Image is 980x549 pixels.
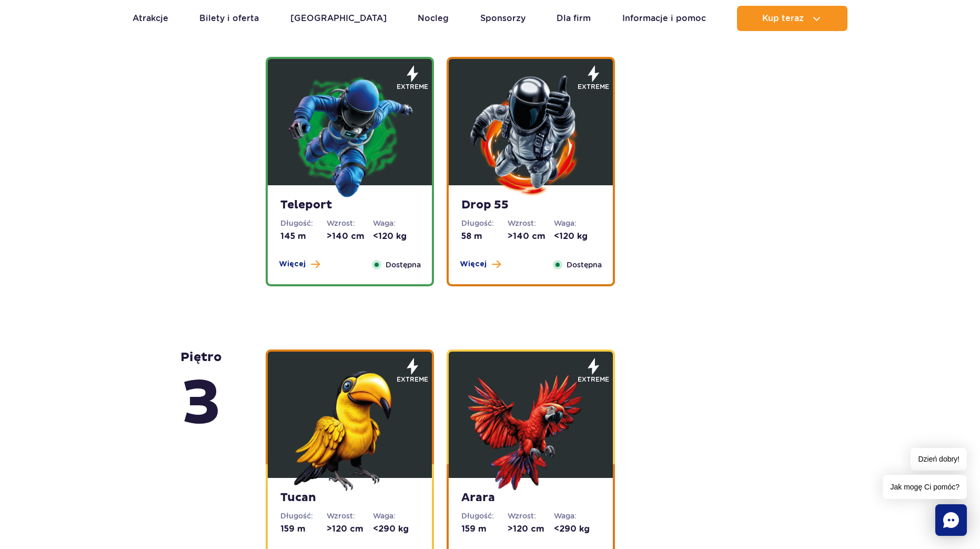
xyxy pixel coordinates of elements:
button: Więcej [460,259,501,269]
dd: <120 kg [554,231,600,242]
a: [GEOGRAPHIC_DATA] [290,6,387,31]
strong: piętro [180,350,222,443]
strong: Teleport [280,198,419,213]
dd: 159 m [280,523,327,535]
span: Kup teraz [762,14,804,23]
span: extreme [397,375,428,384]
dd: <290 kg [373,523,419,535]
dt: Waga: [554,511,600,521]
strong: Arara [461,491,600,505]
dt: Długość: [280,511,327,521]
a: Sponsorzy [480,6,526,31]
dt: Długość: [280,218,327,228]
a: Nocleg [418,6,449,31]
span: extreme [397,82,428,92]
dd: >140 cm [327,231,373,242]
strong: Tucan [280,491,419,505]
dt: Wzrost: [327,511,373,521]
a: Dla firm [557,6,591,31]
span: 3 [180,365,222,443]
img: 683e9e4e481cc327238821.png [468,365,594,491]
a: Atrakcje [133,6,168,31]
dt: Wzrost: [508,511,554,521]
span: Dzień dobry! [911,448,967,471]
dt: Długość: [461,218,508,228]
span: Więcej [460,259,487,269]
span: extreme [578,375,609,384]
button: Więcej [279,259,320,269]
a: Bilety i oferta [199,6,259,31]
span: Więcej [279,259,306,269]
a: Informacje i pomoc [622,6,706,31]
button: Kup teraz [737,6,847,31]
span: Dostępna [567,259,602,271]
dt: Waga: [373,218,419,228]
img: 683e9e24c5e48596947785.png [468,72,594,198]
dt: Wzrost: [327,218,373,228]
div: Chat [935,504,967,536]
dt: Wzrost: [508,218,554,228]
dt: Waga: [373,511,419,521]
dd: <290 kg [554,523,600,535]
dt: Długość: [461,511,508,521]
span: Dostępna [386,259,421,271]
img: 683e9e16b5164260818783.png [287,72,413,198]
dd: <120 kg [373,231,419,242]
img: 683e9e3786a57738606523.png [287,365,413,491]
dt: Waga: [554,218,600,228]
span: extreme [578,82,609,92]
span: Jak mogę Ci pomóc? [883,475,967,499]
dd: 58 m [461,231,508,242]
dd: >140 cm [508,231,554,242]
dd: >120 cm [508,523,554,535]
dd: >120 cm [327,523,373,535]
dd: 145 m [280,231,327,242]
strong: Drop 55 [461,198,600,213]
dd: 159 m [461,523,508,535]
